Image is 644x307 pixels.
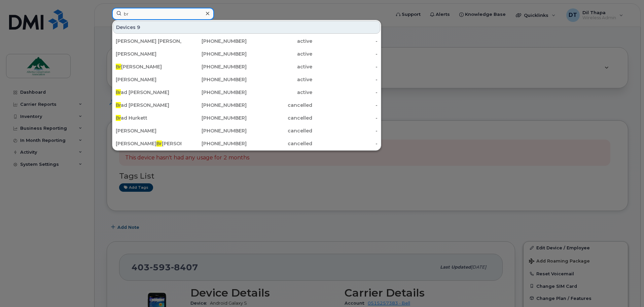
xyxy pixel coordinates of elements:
[247,63,312,70] div: active
[116,127,181,134] div: [PERSON_NAME]
[181,51,247,57] div: [PHONE_NUMBER]
[181,89,247,96] div: [PHONE_NUMBER]
[116,51,181,57] div: [PERSON_NAME]
[156,141,162,147] span: Br
[116,115,181,121] div: ad Hurkett
[113,35,380,47] a: [PERSON_NAME] [PERSON_NAME][PHONE_NUMBER]active-
[312,115,378,121] div: -
[247,140,312,147] div: cancelled
[312,140,378,147] div: -
[181,127,247,134] div: [PHONE_NUMBER]
[247,51,312,57] div: active
[312,102,378,109] div: -
[116,89,181,96] div: ad [PERSON_NAME]
[116,76,181,83] div: [PERSON_NAME]
[113,112,380,124] a: Brad Hurkett[PHONE_NUMBER]cancelled-
[247,102,312,109] div: cancelled
[113,73,380,86] a: [PERSON_NAME][PHONE_NUMBER]active-
[113,137,380,150] a: [PERSON_NAME]Br[PERSON_NAME][PHONE_NUMBER]cancelled-
[116,140,181,147] div: [PERSON_NAME] [PERSON_NAME]
[113,125,380,137] a: [PERSON_NAME][PHONE_NUMBER]cancelled-
[113,61,380,73] a: Br[PERSON_NAME][PHONE_NUMBER]active-
[181,140,247,147] div: [PHONE_NUMBER]
[181,76,247,83] div: [PHONE_NUMBER]
[312,63,378,70] div: -
[116,64,121,70] span: Br
[116,115,121,121] span: Br
[181,38,247,44] div: [PHONE_NUMBER]
[312,127,378,134] div: -
[113,21,380,34] div: Devices
[181,115,247,121] div: [PHONE_NUMBER]
[247,76,312,83] div: active
[312,76,378,83] div: -
[116,63,181,70] div: [PERSON_NAME]
[181,102,247,109] div: [PHONE_NUMBER]
[247,89,312,96] div: active
[116,102,181,109] div: ad [PERSON_NAME]
[247,127,312,134] div: cancelled
[113,99,380,111] a: Brad [PERSON_NAME][PHONE_NUMBER]cancelled-
[116,102,121,108] span: Br
[181,63,247,70] div: [PHONE_NUMBER]
[312,38,378,44] div: -
[312,89,378,96] div: -
[137,24,140,31] span: 9
[312,51,378,57] div: -
[113,48,380,60] a: [PERSON_NAME][PHONE_NUMBER]active-
[116,38,181,44] div: [PERSON_NAME] [PERSON_NAME]
[247,38,312,44] div: active
[116,89,121,95] span: Br
[247,115,312,121] div: cancelled
[113,86,380,98] a: Brad [PERSON_NAME][PHONE_NUMBER]active-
